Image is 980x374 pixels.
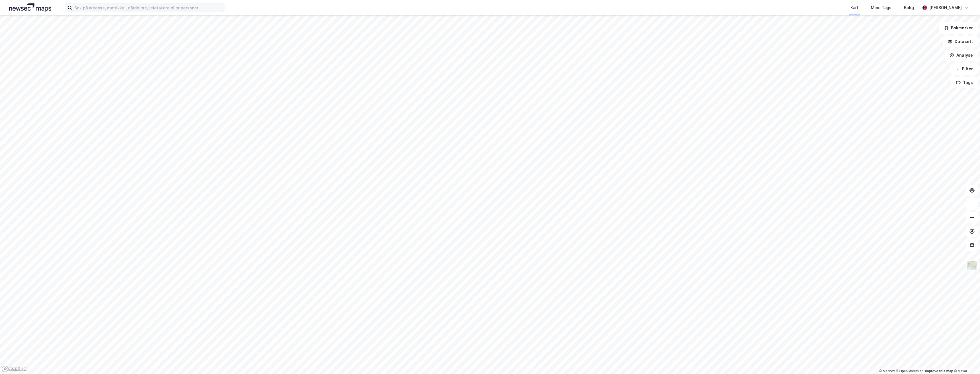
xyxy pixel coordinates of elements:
[904,4,914,11] div: Bolig
[9,3,51,12] img: logo.a4113a55bc3d86da70a041830d287a7e.svg
[952,347,980,374] iframe: Chat Widget
[952,347,980,374] div: Kontrollprogram for chat
[72,3,224,12] input: Søk på adresse, matrikkel, gårdeiere, leietakere eller personer
[967,260,977,271] img: Z
[925,369,953,373] a: Improve this map
[943,36,978,47] button: Datasett
[950,63,978,75] button: Filter
[929,4,962,11] div: [PERSON_NAME]
[2,366,27,372] a: Mapbox homepage
[945,50,978,61] button: Analyse
[951,77,978,88] button: Tags
[850,4,858,11] div: Kart
[939,22,978,34] button: Bokmerker
[879,369,895,373] a: Mapbox
[871,4,891,11] div: Mine Tags
[896,369,924,373] a: OpenStreetMap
